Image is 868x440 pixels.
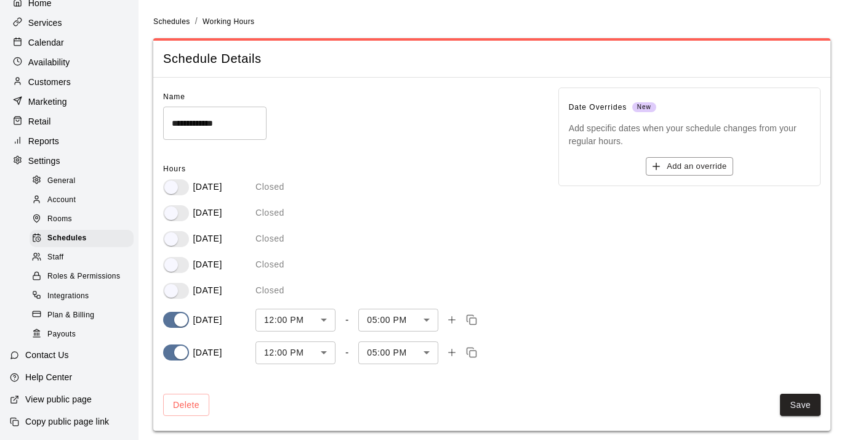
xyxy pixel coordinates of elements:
[255,232,284,245] p: Closed
[30,288,134,305] div: Integrations
[163,92,185,101] span: Name
[10,152,129,170] a: Settings
[443,311,460,328] button: Add time slot
[30,211,134,228] div: Rooms
[358,341,438,364] div: 05:00 PM
[47,328,76,341] span: Payouts
[345,347,348,358] div: -
[28,135,59,147] p: Reports
[193,181,222,194] p: [DATE]
[30,229,139,248] a: Schedules
[25,415,109,428] p: Copy public page link
[28,96,67,108] p: Marketing
[10,14,129,32] a: Services
[10,33,129,52] a: Calendar
[10,53,129,71] a: Availability
[10,112,129,131] a: Retail
[255,206,284,219] p: Closed
[47,271,120,283] span: Roles & Permissions
[163,51,821,67] span: Schedule Details
[358,309,438,332] div: 05:00 PM
[569,98,810,118] span: Date Overrides
[193,284,222,297] p: [DATE]
[25,349,69,361] p: Contact Us
[30,326,134,343] div: Payouts
[193,346,222,359] p: [DATE]
[30,306,139,325] a: Plan & Billing
[30,171,139,190] a: General
[195,15,198,28] li: /
[193,232,222,245] p: [DATE]
[255,258,284,271] p: Closed
[646,157,733,176] button: Add an override
[30,307,134,324] div: Plan & Billing
[255,309,336,332] div: 12:00 PM
[30,230,134,247] div: Schedules
[30,192,134,209] div: Account
[569,122,810,147] p: Add specific dates when your schedule changes from your regular hours.
[10,73,129,91] a: Customers
[203,17,254,26] span: Working Hours
[30,249,134,266] div: Staff
[780,394,821,417] button: Save
[255,181,284,194] p: Closed
[28,155,60,167] p: Settings
[255,284,284,297] p: Closed
[47,232,87,245] span: Schedules
[28,76,71,88] p: Customers
[443,344,460,361] button: Add time slot
[10,92,129,111] a: Marketing
[163,394,209,417] button: Delete
[30,190,139,210] a: Account
[345,314,348,325] div: -
[255,341,336,364] div: 12:00 PM
[25,393,92,405] p: View public page
[30,248,139,267] a: Staff
[163,165,186,173] span: Hours
[30,173,134,190] div: General
[10,132,129,150] a: Reports
[632,99,656,116] span: New
[47,251,63,264] span: Staff
[47,175,76,187] span: General
[463,344,480,361] button: Copy time
[153,17,190,26] span: Schedules
[47,309,94,322] span: Plan & Billing
[28,115,51,128] p: Retail
[47,194,76,206] span: Account
[28,36,64,49] p: Calendar
[30,287,139,306] a: Integrations
[30,268,134,285] div: Roles & Permissions
[463,311,480,328] button: Copy time
[193,314,222,327] p: [DATE]
[28,17,62,29] p: Services
[153,16,190,26] a: Schedules
[193,258,222,271] p: [DATE]
[47,290,89,303] span: Integrations
[30,325,139,344] a: Payouts
[28,56,70,68] p: Availability
[153,15,853,28] nav: breadcrumb
[47,213,72,226] span: Rooms
[193,206,222,219] p: [DATE]
[30,267,139,287] a: Roles & Permissions
[25,371,72,383] p: Help Center
[30,210,139,229] a: Rooms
